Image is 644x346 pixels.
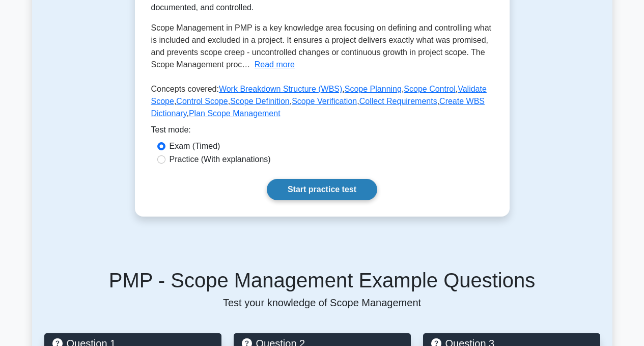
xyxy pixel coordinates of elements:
a: Scope Planning [345,85,402,93]
span: Scope Management in PMP is a key knowledge area focusing on defining and controlling what is incl... [151,23,492,69]
p: Concepts covered: , , , , , , , , , [151,83,493,124]
a: Plan Scope Management [189,109,281,118]
label: Exam (Timed) [170,140,220,152]
a: Control Scope [176,97,228,105]
a: Work Breakdown Structure (WBS) [219,85,342,93]
a: Scope Definition [230,97,290,105]
a: Scope Control [404,85,455,93]
p: Test your knowledge of Scope Management [44,297,600,309]
label: Practice (With explanations) [170,153,271,166]
a: Collect Requirements [359,97,437,105]
h5: PMP - Scope Management Example Questions [44,268,600,292]
div: Test mode: [151,124,493,140]
a: Scope Verification [292,97,357,105]
a: Start practice test [267,179,377,200]
button: Read more [255,59,295,71]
